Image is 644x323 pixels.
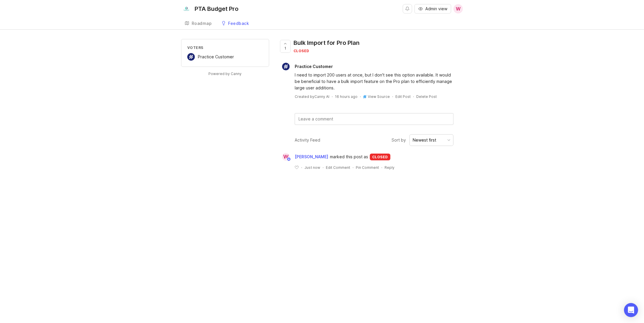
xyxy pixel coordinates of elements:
a: Roadmap [181,18,215,30]
a: View Source [368,94,390,99]
div: closed [370,154,390,160]
img: helpscout [363,95,367,98]
div: Open Intercom Messenger [624,303,638,317]
img: Practice Customer [282,63,290,70]
button: Admin view [414,4,451,13]
button: Notifications [403,4,412,13]
a: Practice CustomerPractice Customer [187,53,234,61]
div: · [360,94,361,99]
div: Pin Comment [356,165,379,170]
span: [PERSON_NAME] [295,154,328,160]
a: 16 hours ago [335,94,358,99]
span: Practice Customer [198,54,234,59]
div: Newest first [413,137,436,143]
span: Just now [304,165,320,170]
a: Feedback [218,18,253,30]
a: Practice CustomerPractice Customer [279,63,338,70]
img: member badge [287,157,291,161]
div: I need to import 200 users at once, but I don't see this option available. It would be beneficial... [295,72,454,91]
span: W [456,5,461,12]
div: Created by Canny AI [295,94,329,99]
span: 1 [284,46,286,51]
span: Practice Customer [295,64,333,69]
div: Edit Post [395,94,411,99]
div: W [282,153,290,161]
span: Admin view [425,6,447,12]
div: Edit Comment [326,165,350,170]
div: Roadmap [192,21,212,25]
span: marked this post as [330,154,368,160]
div: Voters [187,45,263,50]
div: Delete Post [416,94,437,99]
div: · [413,94,414,99]
div: · [353,165,353,170]
div: · [332,94,333,99]
button: W [454,4,463,13]
div: Reply [385,165,395,170]
button: 1 [280,40,291,53]
div: closed [294,48,360,53]
div: Feedback [228,21,249,25]
div: PTA Budget Pro [195,6,238,12]
div: · [301,165,302,170]
div: · [381,165,382,170]
img: PTA Budget Pro logo [181,4,192,14]
div: · [392,94,393,99]
div: Activity Feed [295,137,320,143]
div: Bulk Import for Pro Plan [294,39,360,47]
span: Sort by [392,137,406,143]
div: · [323,165,323,170]
img: Practice Customer [187,53,195,61]
a: Powered by Canny [208,70,243,77]
a: W[PERSON_NAME] [279,153,330,161]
